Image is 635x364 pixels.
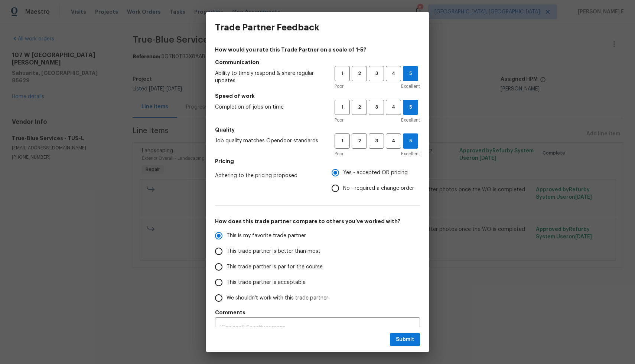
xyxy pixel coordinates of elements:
h5: Speed of work [215,92,420,100]
span: 2 [352,69,366,78]
span: 3 [369,103,383,112]
span: We shouldn't work with this trade partner [227,294,328,302]
span: 5 [403,103,418,112]
div: Pricing [332,165,420,196]
h3: Trade Partner Feedback [215,22,319,33]
button: 4 [386,100,401,115]
span: Job quality matches Opendoor standards [215,137,323,145]
button: Submit [390,333,420,347]
button: 2 [352,66,367,81]
span: 5 [403,137,418,145]
button: 1 [335,133,350,149]
span: This trade partner is better than most [227,248,320,255]
span: This is my favorite trade partner [227,232,306,240]
button: 2 [352,100,367,115]
span: 1 [335,69,349,78]
span: This trade partner is acceptable [227,279,306,287]
span: 2 [352,137,366,145]
span: Ability to timely respond & share regular updates [215,70,323,85]
span: 5 [403,69,418,78]
h5: How does this trade partner compare to others you’ve worked with? [215,218,420,225]
span: Submit [396,335,414,344]
span: 2 [352,103,366,112]
span: Poor [335,150,343,158]
button: 3 [369,133,384,149]
button: 1 [335,66,350,81]
span: Excellent [401,116,420,124]
span: 3 [369,137,383,145]
button: 2 [352,133,367,149]
span: No - required a change order [343,185,414,192]
button: 4 [386,133,401,149]
h4: How would you rate this Trade Partner on a scale of 1-5? [215,46,420,53]
button: 5 [403,100,418,115]
span: This trade partner is par for the course [227,263,323,271]
div: How does this trade partner compare to others you’ve worked with? [215,228,420,306]
h5: Quality [215,126,420,133]
button: 5 [403,133,418,149]
span: Completion of jobs on time [215,103,323,111]
span: 4 [387,69,400,78]
span: 1 [335,137,349,145]
h5: Pricing [215,158,420,165]
button: 1 [335,100,350,115]
span: 1 [335,103,349,112]
span: Excellent [401,150,420,158]
span: Poor [335,116,343,124]
button: 3 [369,100,384,115]
span: 4 [387,137,400,145]
span: Adhering to the pricing proposed [215,172,320,179]
button: 5 [403,66,418,81]
h5: Comments [215,309,420,316]
span: Excellent [401,83,420,90]
button: 3 [369,66,384,81]
h5: Communication [215,59,420,66]
span: Poor [335,83,343,90]
button: 4 [386,66,401,81]
span: 3 [369,69,383,78]
span: Yes - accepted OD pricing [343,169,408,177]
span: 4 [387,103,400,112]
